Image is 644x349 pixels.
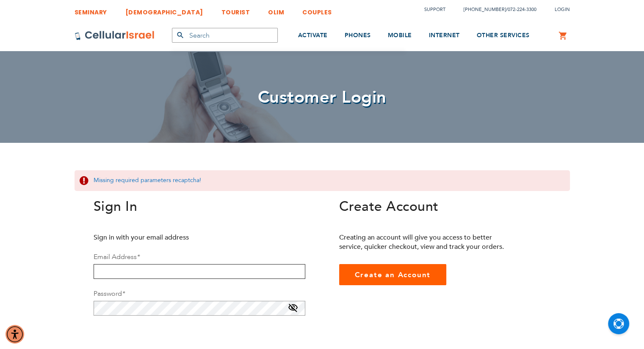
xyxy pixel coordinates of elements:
[94,289,125,298] label: Password
[302,2,332,18] a: COUPLES
[477,20,530,52] a: OTHER SERVICES
[455,3,536,16] li: /
[508,6,536,13] a: 072-224-3300
[429,20,460,52] a: INTERNET
[345,31,371,39] span: PHONES
[355,270,431,280] span: Create an Account
[555,6,570,13] span: Login
[94,252,140,262] label: Email Address
[298,20,328,52] a: ACTIVATE
[388,20,412,52] a: MOBILE
[429,31,460,39] span: INTERNET
[75,170,570,191] div: Missing required parameters recaptcha!
[339,197,439,216] span: Create Account
[94,264,305,279] input: Email
[6,325,24,344] div: Accessibility Menu
[258,86,387,109] span: Customer Login
[125,2,203,18] a: [DEMOGRAPHIC_DATA]
[172,28,278,43] input: Search
[298,31,328,39] span: ACTIVATE
[339,264,447,285] a: Create an Account
[75,2,107,18] a: SEMINARY
[268,2,284,18] a: OLIM
[477,31,530,39] span: OTHER SERVICES
[388,31,412,39] span: MOBILE
[75,30,155,41] img: Cellular Israel Logo
[424,6,445,13] a: Support
[94,197,138,216] span: Sign In
[345,20,371,52] a: PHONES
[464,6,506,13] a: [PHONE_NUMBER]
[339,233,511,251] p: Creating an account will give you access to better service, quicker checkout, view and track your...
[94,233,265,242] p: Sign in with your email address
[221,2,250,18] a: TOURIST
